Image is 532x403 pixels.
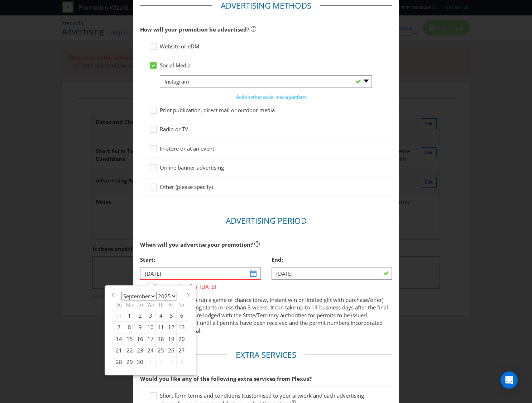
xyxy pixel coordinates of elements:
div: 23 [135,345,145,356]
div: 28 [114,356,124,368]
div: 3 [166,356,177,368]
div: 24 [145,345,156,356]
abbr: Sunday [116,301,122,308]
input: DD/MM/YY [272,267,392,280]
span: In-store or at an event [160,145,214,152]
button: Add another social media platform [236,94,307,101]
div: 2 [156,356,166,368]
span: Online banner advertising [160,164,224,171]
div: 3 [145,310,156,321]
div: 30 [135,356,145,368]
div: 4 [156,310,166,321]
div: 2 [135,310,145,321]
div: End: [272,252,392,267]
abbr: Friday [169,301,173,308]
span: Would you like any of the following extra services from Plexus? [140,375,312,382]
div: 10 [145,322,156,333]
div: 20 [177,333,187,345]
div: 22 [124,345,135,356]
div: 12 [166,322,177,333]
div: 5 [166,310,177,321]
div: 21 [114,345,124,356]
span: Add another social media platform [236,94,307,100]
div: Open Intercom Messenger [500,371,518,389]
div: 7 [114,322,124,333]
div: 9 [135,322,145,333]
div: 25 [156,345,166,356]
legend: Extra Services [227,349,305,361]
abbr: Saturday [179,301,184,308]
div: 26 [166,345,177,356]
div: 13 [177,322,187,333]
div: 16 [135,333,145,345]
abbr: Monday [126,301,133,308]
abbr: Tuesday [138,301,143,308]
legend: Advertising Period [217,215,316,227]
div: 19 [166,333,177,345]
div: 17 [145,333,156,345]
span: When will you advertise your promotion? [140,241,253,248]
div: 18 [156,333,166,345]
span: Radio or TV [160,125,188,133]
div: Start: [140,252,260,267]
abbr: Wednesday [147,301,154,308]
div: 8 [124,322,135,333]
p: You may not be able to run a game of chance (draw, instant win or limited gift with purchase/offe... [140,296,392,335]
span: Other (please specify) [160,183,213,190]
span: Website or eDM [160,43,199,50]
div: 1 [124,310,135,321]
div: 29 [124,356,135,368]
span: How will your promotion be advertised? [140,26,249,33]
div: 14 [114,333,124,345]
div: 27 [177,345,187,356]
div: 15 [124,333,135,345]
abbr: Thursday [158,301,164,308]
div: 1 [145,356,156,368]
div: 6 [177,310,187,321]
div: 11 [156,322,166,333]
span: Start date must be after [DATE] [140,280,260,290]
div: 31 [114,310,124,321]
span: Social Media [160,62,191,69]
span: Print publication, direct mail or outdoor media [160,106,275,114]
div: 4 [177,356,187,368]
input: DD/MM/YY [140,267,260,280]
